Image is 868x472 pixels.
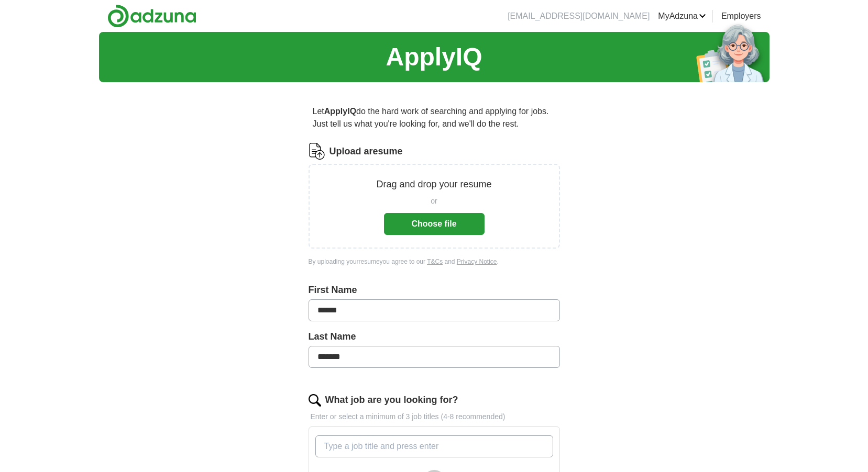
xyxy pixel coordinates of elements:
label: Last Name [309,330,560,344]
p: Enter or select a minimum of 3 job titles (4-8 recommended) [309,411,560,422]
label: First Name [309,283,560,297]
p: Drag and drop your resume [376,177,491,192]
input: Type a job title and press enter [315,435,553,457]
span: or [431,196,437,207]
img: Adzuna logo [107,4,196,28]
div: By uploading your resume you agree to our and . [309,257,560,266]
h1: ApplyIQ [386,38,482,76]
li: [EMAIL_ADDRESS][DOMAIN_NAME] [508,10,650,23]
img: search.png [309,394,321,407]
img: CV Icon [309,143,325,160]
a: Employers [721,10,761,23]
a: T&Cs [427,258,443,265]
label: What job are you looking for? [325,393,458,407]
a: Privacy Notice [457,258,497,265]
a: MyAdzuna [658,10,706,23]
p: Let do the hard work of searching and applying for jobs. Just tell us what you're looking for, an... [309,101,560,134]
button: Choose file [384,213,485,235]
label: Upload a resume [329,144,403,159]
strong: ApplyIQ [324,107,356,116]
